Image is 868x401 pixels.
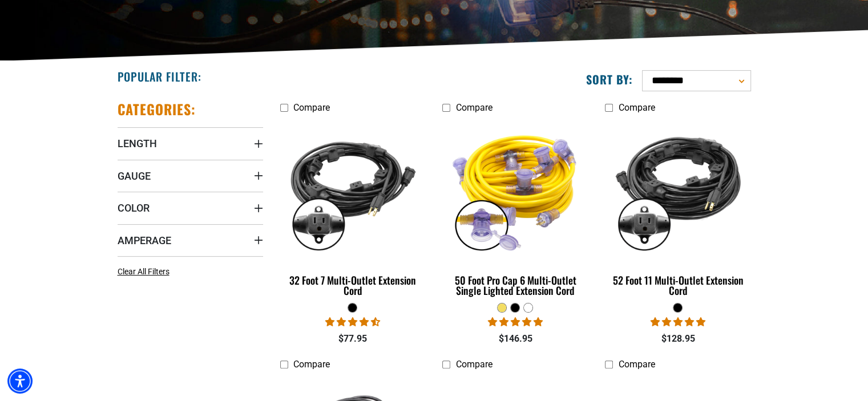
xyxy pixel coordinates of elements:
[118,201,150,214] span: Color
[325,317,380,327] span: 4.71 stars
[118,224,263,256] summary: Amperage
[605,119,750,302] a: black 52 Foot 11 Multi-Outlet Extension Cord
[118,192,263,224] summary: Color
[280,332,426,346] div: $77.95
[443,124,587,256] img: yellow
[605,275,750,295] div: 52 Foot 11 Multi-Outlet Extension Cord
[118,234,171,247] span: Amperage
[618,359,655,370] span: Compare
[280,275,426,295] div: 32 Foot 7 Multi-Outlet Extension Cord
[280,119,426,302] a: black 32 Foot 7 Multi-Outlet Extension Cord
[118,169,151,183] span: Gauge
[118,100,196,118] h2: Categories:
[7,368,33,394] div: Accessibility Menu
[118,69,201,84] h2: Popular Filter:
[118,137,157,150] span: Length
[455,359,492,370] span: Compare
[118,127,263,159] summary: Length
[442,119,588,302] a: yellow 50 Foot Pro Cap 6 Multi-Outlet Single Lighted Extension Cord
[442,275,588,295] div: 50 Foot Pro Cap 6 Multi-Outlet Single Lighted Extension Cord
[605,332,750,346] div: $128.95
[281,124,425,256] img: black
[455,102,492,113] span: Compare
[651,317,705,327] span: 4.95 stars
[442,332,588,346] div: $146.95
[488,317,543,327] span: 4.80 stars
[118,266,174,278] a: Clear All Filters
[606,124,750,256] img: black
[293,102,330,113] span: Compare
[118,160,263,192] summary: Gauge
[293,359,330,370] span: Compare
[118,267,169,276] span: Clear All Filters
[618,102,655,113] span: Compare
[586,72,633,87] label: Sort by:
